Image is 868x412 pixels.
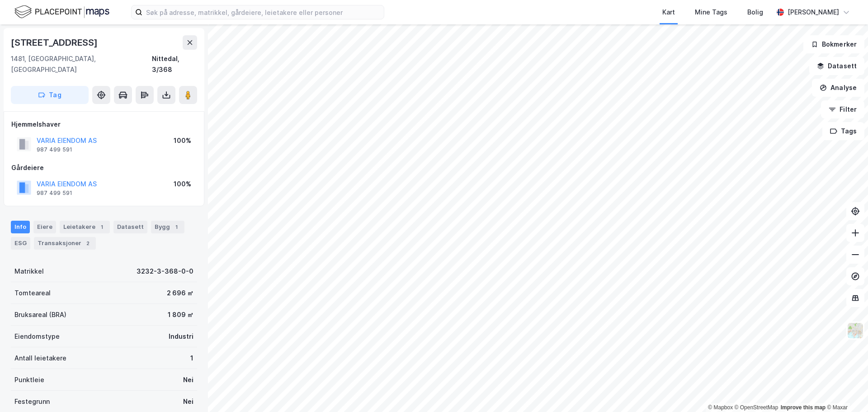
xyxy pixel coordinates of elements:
button: Analyse [812,79,864,97]
div: Antall leietakere [14,353,66,364]
input: Søk på adresse, matrikkel, gårdeiere, leietakere eller personer [142,5,384,19]
div: ESG [11,237,30,250]
div: Kontrollprogram for chat [823,369,868,412]
div: 987 499 591 [37,146,72,153]
div: 1 [190,353,193,364]
div: Hjemmelshaver [11,119,197,130]
div: Bruksareal (BRA) [14,309,66,320]
div: Transaksjoner [34,237,96,250]
a: Mapbox [708,404,733,411]
div: Tomteareal [14,288,51,298]
button: Tags [822,122,864,140]
div: 2 [83,239,92,248]
div: 1 809 ㎡ [168,309,193,320]
iframe: Chat Widget [823,369,868,412]
div: Bygg [151,221,184,233]
div: Kart [662,7,675,18]
div: Nei [183,374,193,385]
div: Industri [169,331,193,342]
div: Punktleie [14,374,44,385]
button: Tag [11,86,89,104]
a: OpenStreetMap [735,404,778,411]
div: [PERSON_NAME] [788,7,839,18]
img: logo.f888ab2527a4732fd821a326f86c7f29.svg [14,4,109,20]
div: Datasett [113,221,147,233]
a: Improve this map [781,404,826,411]
div: Festegrunn [14,396,50,407]
button: Bokmerker [803,35,864,53]
div: Info [11,221,30,233]
div: 100% [174,135,191,146]
div: Leietakere [60,221,110,233]
div: 1481, [GEOGRAPHIC_DATA], [GEOGRAPHIC_DATA] [11,53,152,75]
div: 2 696 ㎡ [167,288,193,298]
button: Filter [821,100,864,118]
div: 987 499 591 [37,189,72,197]
div: Mine Tags [695,7,727,18]
div: 3232-3-368-0-0 [137,266,193,277]
div: Nei [183,396,193,407]
div: [STREET_ADDRESS] [11,35,99,50]
div: 100% [174,179,191,189]
div: 1 [172,223,181,232]
button: Datasett [809,57,864,75]
div: Bolig [747,7,763,18]
div: Gårdeiere [11,162,197,173]
div: Eiere [33,221,56,233]
div: Eiendomstype [14,331,60,342]
img: Z [847,322,864,339]
div: 1 [97,223,106,232]
div: Nittedal, 3/368 [152,53,197,75]
div: Matrikkel [14,266,44,277]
